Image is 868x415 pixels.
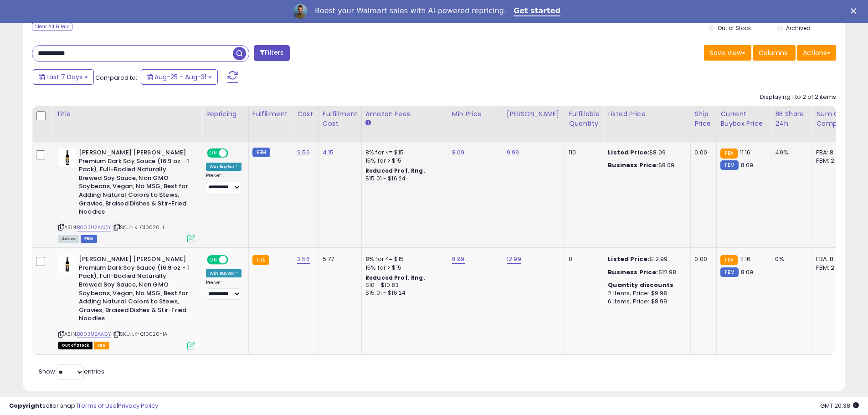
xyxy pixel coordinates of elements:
[293,4,308,19] img: Profile image for Adrian
[33,69,94,85] button: Last 7 Days
[315,6,506,15] div: Boost your Walmart sales with AI-powered repricing.
[608,255,649,263] b: Listed Price:
[297,109,315,119] div: Cost
[740,148,751,157] span: 11.16
[786,24,811,32] label: Archived
[365,157,441,165] div: 15% for > $15
[608,297,683,306] div: 6 Items, Price: $8.99
[816,109,849,128] div: Num of Comp.
[56,109,198,119] div: Title
[759,48,787,57] span: Columns
[507,148,519,157] a: 9.99
[77,330,111,338] a: B003U2AAQY
[816,264,846,272] div: FBM: 2
[154,72,206,82] span: Aug-25 - Aug-31
[608,161,658,169] b: Business Price:
[58,235,79,243] span: All listings currently available for purchase on Amazon
[94,342,109,349] span: FBA
[227,256,241,264] span: OFF
[79,149,190,219] b: [PERSON_NAME] [PERSON_NAME] Premium Dark Soy Sauce (16.9 oz - 1 Pack), Full-Bodied Naturally Brew...
[365,149,441,157] div: 8% for <= $15
[816,255,846,263] div: FBA: 8
[775,149,805,157] div: 49%
[118,401,158,410] a: Privacy Policy
[81,235,97,243] span: FBM
[694,255,709,263] div: 0.00
[208,256,219,264] span: ON
[507,109,561,119] div: [PERSON_NAME]
[365,167,425,174] b: Reduced Prof. Rng.
[718,24,751,32] label: Out of Stock
[851,8,860,14] div: Close
[365,282,441,289] div: $10 - $10.83
[77,224,111,231] a: B003U2AAQY
[113,330,167,338] span: | SKU: LK-C10020-1A
[452,148,465,157] a: 8.09
[141,69,218,85] button: Aug-25 - Aug-31
[365,109,444,119] div: Amazon Fees
[297,148,310,157] a: 2.56
[297,255,310,264] a: 2.56
[608,289,683,297] div: 2 Items, Price: $9.98
[113,224,164,231] span: | SKU: LK-C10020-1
[775,255,805,263] div: 0%
[78,401,117,410] a: Terms of Use
[720,255,737,265] small: FBA
[95,73,137,82] span: Compared to:
[694,149,709,157] div: 0.00
[507,255,521,264] a: 12.99
[608,255,683,263] div: $12.99
[608,268,658,277] b: Business Price:
[720,149,737,159] small: FBA
[58,149,77,167] img: 31OAuZ6R6uL._SL40_.jpg
[206,280,241,300] div: Preset:
[741,268,754,277] span: 8.09
[227,149,241,157] span: OFF
[252,109,289,119] div: Fulfillment
[58,342,92,349] span: All listings that are currently out of stock and unavailable for purchase on Amazon
[816,149,846,157] div: FBA: 8
[365,274,425,282] b: Reduced Prof. Rng.
[608,281,673,289] b: Quantity discounts
[208,149,219,157] span: ON
[58,255,195,348] div: ASIN:
[569,255,597,263] div: 0
[569,149,597,157] div: 110
[452,109,499,119] div: Min Price
[252,148,270,157] small: FBM
[46,72,82,82] span: Last 7 Days
[9,401,42,410] strong: Copyright
[79,255,190,325] b: [PERSON_NAME] [PERSON_NAME] Premium Dark Soy Sauce (16.9 oz - 1 Pack), Full-Bodied Naturally Brew...
[797,45,836,61] button: Actions
[760,93,836,102] div: Displaying 1 to 2 of 2 items
[58,149,195,241] div: ASIN:
[816,157,846,165] div: FBM: 2
[452,255,465,264] a: 8.99
[720,109,767,128] div: Current Buybox Price
[9,402,158,410] div: seller snap | |
[608,281,683,289] div: :
[569,109,600,128] div: Fulfillable Quantity
[39,367,104,376] span: Show: entries
[720,160,738,170] small: FBM
[323,148,334,157] a: 4.15
[252,255,269,265] small: FBA
[608,148,649,157] b: Listed Price:
[365,175,441,183] div: $15.01 - $16.24
[740,255,751,263] span: 11.16
[753,45,796,61] button: Columns
[365,264,441,272] div: 15% for > $15
[741,161,754,169] span: 8.09
[32,22,72,31] div: Clear All Filters
[608,268,683,277] div: $12.98
[206,173,241,193] div: Preset:
[775,109,808,128] div: BB Share 24h.
[608,149,683,157] div: $8.09
[206,109,245,119] div: Repricing
[58,255,77,273] img: 31OAuZ6R6uL._SL40_.jpg
[323,255,354,263] div: 5.77
[608,161,683,169] div: $8.09
[720,267,738,277] small: FBM
[323,109,358,128] div: Fulfillment Cost
[704,45,751,61] button: Save View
